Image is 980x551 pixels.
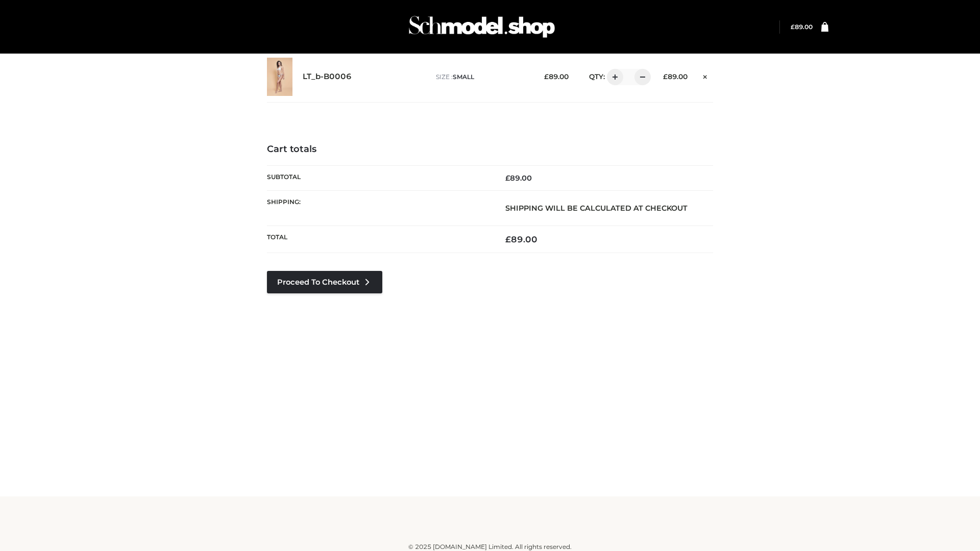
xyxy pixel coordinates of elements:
[405,7,558,47] img: Schmodel Admin 964
[791,23,795,31] span: £
[505,204,688,213] strong: Shipping will be calculated at checkout
[267,190,490,226] th: Shipping:
[267,58,292,96] img: LT_b-B0006 - SMALL
[267,165,490,190] th: Subtotal
[505,173,532,183] bdi: 89.00
[544,72,569,81] bdi: 89.00
[436,72,528,82] p: size :
[698,69,713,82] a: Remove this item
[791,23,813,31] a: £89.00
[505,173,510,183] span: £
[579,69,647,85] div: QTY:
[267,226,490,253] th: Total
[267,271,382,293] a: Proceed to Checkout
[663,72,688,81] bdi: 89.00
[663,72,668,81] span: £
[505,234,511,244] span: £
[453,73,474,81] span: SMALL
[544,72,549,81] span: £
[791,23,813,31] bdi: 89.00
[267,144,713,155] h4: Cart totals
[505,234,537,244] bdi: 89.00
[303,72,352,82] a: LT_b-B0006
